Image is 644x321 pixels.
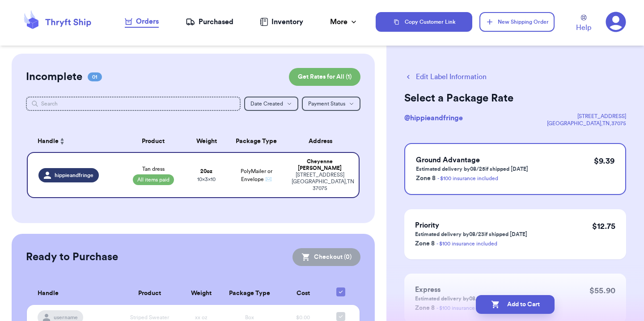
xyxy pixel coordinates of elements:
h2: Incomplete [26,70,82,84]
button: Copy Customer Link [376,12,472,32]
a: - $100 insurance included [436,241,497,246]
span: Date Created [250,101,283,106]
div: More [330,17,358,27]
span: Payment Status [308,101,345,106]
button: Get Rates for All (1) [289,68,360,86]
th: Weight [182,282,221,305]
p: $ 9.39 [594,155,614,167]
span: Striped Sweater [130,315,169,320]
div: [GEOGRAPHIC_DATA] , TN , 37075 [547,120,626,127]
strong: 20 oz [200,169,212,174]
div: [STREET_ADDRESS] [GEOGRAPHIC_DATA] , TN 37075 [292,172,348,192]
th: Product [120,131,186,152]
span: Express [415,286,441,293]
button: New Shipping Order [479,12,555,32]
th: Weight [186,131,226,152]
span: Handle [38,289,59,298]
a: Purchased [186,17,233,27]
span: 10 x 3 x 10 [197,177,216,182]
span: Box [245,315,254,320]
span: Help [576,22,591,33]
div: Orders [125,16,159,27]
p: Estimated delivery by 08/25 if shipped [DATE] [416,165,528,173]
input: Search [26,97,241,111]
span: Zone 8 [415,241,435,247]
button: Edit Label Information [404,72,487,82]
p: $ 12.75 [592,220,615,232]
h2: Ready to Purchase [26,250,118,264]
a: - $100 insurance included [437,176,498,181]
button: Checkout (0) [292,248,360,266]
button: Date Created [244,97,298,111]
div: Cheyenne [PERSON_NAME] [292,158,348,172]
h2: Select a Package Rate [404,91,626,106]
a: Orders [125,16,159,28]
th: Cost [279,282,327,305]
span: xx oz [195,315,208,320]
th: Package Type [226,131,286,152]
span: Tan dress [142,165,165,173]
span: @ hippieandfringe [404,114,463,122]
th: Address [286,131,360,152]
th: Product [117,282,182,305]
span: Priority [415,222,439,229]
span: All items paid [133,174,174,185]
span: Ground Advantage [416,156,480,164]
span: Zone 8 [416,175,436,182]
span: Handle [38,137,59,146]
button: Add to Cart [476,295,555,314]
span: username [54,314,78,321]
a: Help [576,15,591,33]
button: Sort ascending [59,136,66,147]
span: PolyMailer or Envelope ✉️ [241,169,272,182]
span: $0.00 [296,315,310,320]
div: [STREET_ADDRESS] [547,113,626,120]
span: 01 [88,72,102,81]
span: hippieandfringe [55,172,93,179]
button: Payment Status [302,97,360,111]
a: Inventory [260,17,303,27]
p: $ 55.90 [589,284,615,297]
p: Estimated delivery by 08/23 if shipped [DATE] [415,231,527,238]
th: Package Type [220,282,279,305]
